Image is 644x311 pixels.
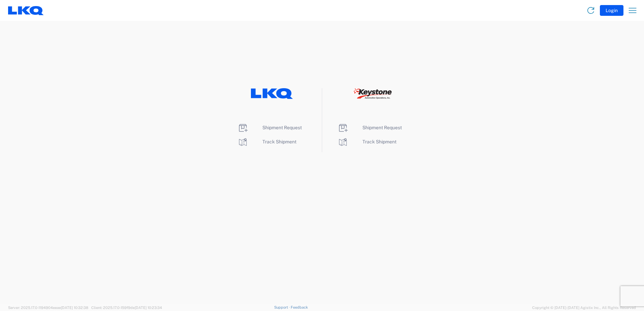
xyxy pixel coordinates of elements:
span: Server: 2025.17.0-1194904eeae [8,306,88,310]
a: Shipment Request [237,125,302,130]
a: Support [274,305,291,309]
span: Client: 2025.17.0-159f9de [91,306,162,310]
span: Track Shipment [262,139,296,144]
span: Track Shipment [362,139,396,144]
span: Copyright © [DATE]-[DATE] Agistix Inc., All Rights Reserved [532,305,636,311]
a: Track Shipment [337,139,396,144]
span: [DATE] 10:23:34 [135,306,162,310]
a: Shipment Request [337,125,402,130]
button: Login [600,5,623,16]
a: Feedback [291,305,308,309]
a: Track Shipment [237,139,296,144]
span: [DATE] 10:32:38 [61,306,88,310]
span: Shipment Request [362,125,402,130]
span: Shipment Request [262,125,302,130]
